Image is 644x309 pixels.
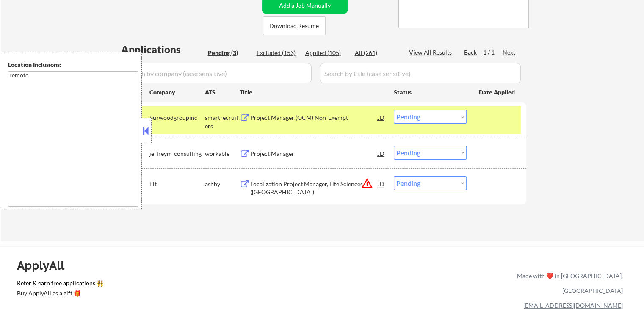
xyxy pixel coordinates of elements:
div: Title [240,88,386,97]
div: ATS [205,88,240,97]
div: ApplyAll [17,258,74,273]
div: smartrecruiters [205,113,240,130]
div: JD [377,110,386,125]
div: Excluded (153) [257,49,299,57]
div: ashby [205,180,240,188]
div: All (261) [355,49,397,57]
a: Refer & earn free applications 👯‍♀️ [17,280,340,289]
div: Made with ❤️ in [GEOGRAPHIC_DATA], [GEOGRAPHIC_DATA] [514,268,623,298]
button: warning_amber [361,177,373,189]
div: Location Inclusions: [8,61,138,69]
div: burwoodgroupinc [149,113,205,122]
div: JD [377,176,386,191]
div: Status [394,84,467,99]
div: Localization Project Manager, Life Sciences ([GEOGRAPHIC_DATA]) [250,180,378,196]
div: Applied (105) [305,49,348,57]
div: jeffreym-consulting [149,149,205,158]
input: Search by company (case sensitive) [121,63,312,83]
div: Company [149,88,205,97]
div: Back [464,48,478,57]
div: workable [205,149,240,158]
div: Date Applied [479,88,516,97]
a: [EMAIL_ADDRESS][DOMAIN_NAME] [523,302,623,309]
div: JD [377,146,386,161]
a: Buy ApplyAll as a gift 🎁 [17,289,102,300]
div: View All Results [409,48,454,57]
div: Project Manager (OCM) Non-Exempt [250,113,378,122]
button: Download Resume [263,16,326,35]
div: Applications [121,44,205,55]
div: Buy ApplyAll as a gift 🎁 [17,290,102,296]
div: Next [503,48,516,57]
div: lilt [149,180,205,188]
div: Pending (3) [208,49,250,57]
div: 1 / 1 [483,48,503,57]
input: Search by title (case sensitive) [320,63,521,83]
div: Project Manager [250,149,378,158]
